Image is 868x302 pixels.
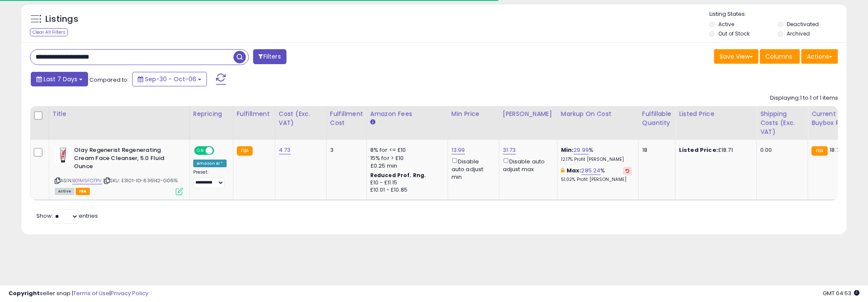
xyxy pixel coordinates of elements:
[679,146,750,154] div: £18.71
[370,110,444,118] div: Amazon Fees
[76,188,90,195] span: FBA
[801,49,838,64] button: Actions
[787,30,810,37] label: Archived
[253,49,286,64] button: Filters
[567,166,582,175] b: Max:
[760,49,800,64] button: Columns
[718,21,734,28] label: Active
[279,110,323,127] div: Cost (Exc. VAT)
[561,177,632,183] p: 51.02% Profit [PERSON_NAME]
[370,154,441,162] div: 15% for > £10
[561,146,632,162] div: %
[823,289,859,297] span: 2025-10-14 04:53 GMT
[53,110,186,118] div: Title
[237,146,253,156] small: FBA
[195,147,206,154] span: ON
[561,167,632,183] div: %
[760,146,801,154] div: 0.00
[74,146,178,172] b: Olay Regenerist Regenerating Cream Face Cleanser, 5.0 Fluid Ounce
[642,146,669,154] div: 18
[370,118,375,126] small: Amazon Fees.
[770,94,838,102] div: Displaying 1 to 1 of 1 items
[452,110,496,118] div: Min Price
[213,147,227,154] span: OFF
[760,110,804,136] div: Shipping Costs (Exc. VAT)
[9,290,148,298] div: seller snap | |
[237,110,272,118] div: Fulfillment
[72,177,102,184] a: B01M5FO7PV
[193,169,227,189] div: Preset:
[370,187,441,194] div: £10.01 - £10.85
[9,289,40,297] strong: Copyright
[31,72,88,86] button: Last 7 Days
[193,160,227,167] div: Amazon AI *
[279,146,291,154] a: 4.73
[765,52,792,61] span: Columns
[330,146,360,154] div: 3
[561,146,574,154] b: Min:
[36,212,98,220] span: Show: entries
[452,157,493,181] div: Disable auto adjust min
[709,10,847,18] p: Listing States:
[370,162,441,170] div: £0.25 min
[642,110,672,127] div: Fulfillable Quantity
[145,75,196,83] span: Sep-30 - Oct-06
[787,21,819,28] label: Deactivated
[718,30,750,37] label: Out of Stock
[55,146,183,194] div: ASIN:
[582,166,601,175] a: 285.24
[103,177,178,184] span: | SKU: E3101-ID-636142-G0615
[370,146,441,154] div: 8% for <= £10
[812,110,856,127] div: Current Buybox Price
[714,49,759,64] button: Save View
[561,110,635,118] div: Markup on Cost
[44,75,77,83] span: Last 7 Days
[503,146,516,154] a: 31.73
[452,146,465,154] a: 13.99
[503,110,554,118] div: [PERSON_NAME]
[830,146,841,154] span: 18.71
[55,146,72,163] img: 31dImSWAW-S._SL40_.jpg
[330,110,363,127] div: Fulfillment Cost
[55,188,74,195] span: All listings currently available for purchase on Amazon
[30,28,68,36] div: Clear All Filters
[370,172,426,179] b: Reduced Prof. Rng.
[561,157,632,163] p: 12.17% Profit [PERSON_NAME]
[89,76,129,84] span: Compared to:
[45,13,78,25] h5: Listings
[193,110,230,118] div: Repricing
[111,289,148,297] a: Privacy Policy
[132,72,207,86] button: Sep-30 - Oct-06
[574,146,589,154] a: 29.99
[557,106,638,140] th: The percentage added to the cost of goods (COGS) that forms the calculator for Min & Max prices.
[679,110,753,118] div: Listed Price
[370,179,441,187] div: £10 - £11.15
[73,289,109,297] a: Terms of Use
[812,146,827,156] small: FBA
[679,146,718,154] b: Listed Price:
[503,157,551,173] div: Disable auto adjust max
